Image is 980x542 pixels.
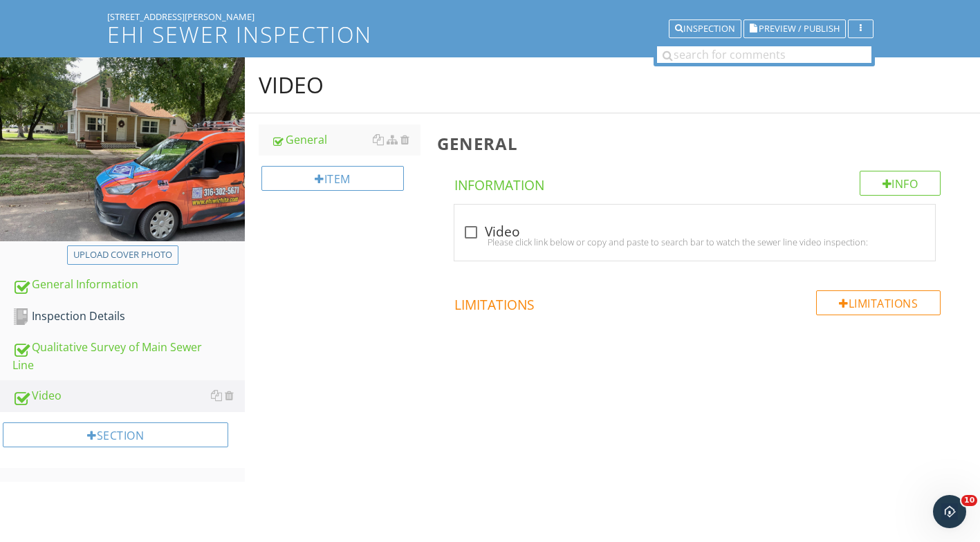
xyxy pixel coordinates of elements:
[454,290,941,314] h4: Limitations
[12,387,245,405] div: Video
[860,171,941,196] div: Info
[743,19,846,39] button: Preview / Publish
[12,339,245,373] div: Qualitative Survey of Main Sewer Line
[67,245,178,265] button: Upload cover photo
[12,308,245,326] div: Inspection Details
[657,46,871,63] input: search for comments
[454,171,941,194] h4: Information
[437,134,958,153] h3: General
[3,422,228,447] div: Section
[107,22,873,46] h1: EHI Sewer Inspection
[743,21,846,34] a: Preview / Publish
[12,276,245,294] div: General Information
[669,19,741,39] button: Inspection
[961,495,977,506] span: 10
[261,166,404,191] div: Item
[271,131,420,148] div: General
[816,290,941,315] div: Limitations
[73,248,172,262] div: Upload cover photo
[463,236,927,247] div: Please click link below or copy and paste to search bar to watch the sewer line video inspection:
[933,495,966,528] iframe: Intercom live chat
[107,11,873,22] div: [STREET_ADDRESS][PERSON_NAME]
[259,71,324,99] div: Video
[669,21,741,34] a: Inspection
[675,24,735,34] div: Inspection
[759,24,840,33] span: Preview / Publish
